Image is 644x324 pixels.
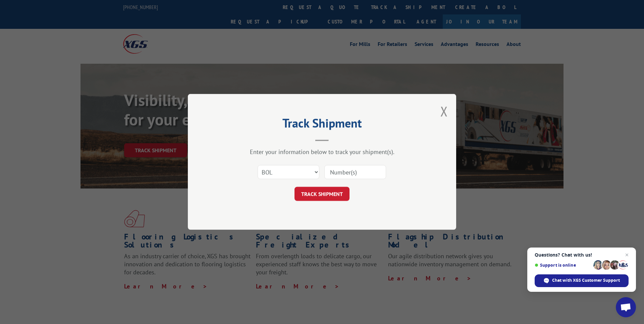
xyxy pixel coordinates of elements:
[552,277,620,283] span: Chat with XGS Customer Support
[221,118,423,131] h2: Track Shipment
[440,102,448,120] button: Close modal
[221,148,423,156] div: Enter your information below to track your shipment(s).
[535,274,629,287] div: Chat with XGS Customer Support
[535,263,591,268] span: Support is online
[294,187,350,201] button: TRACK SHIPMENT
[324,165,386,179] input: Number(s)
[623,251,631,259] span: Close chat
[616,297,636,317] div: Open chat
[535,252,629,258] span: Questions? Chat with us!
